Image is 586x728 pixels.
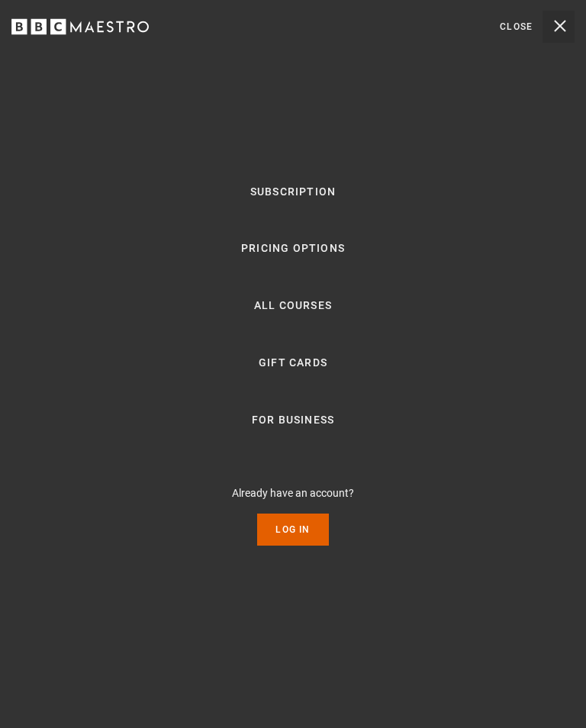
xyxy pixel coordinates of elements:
[11,15,149,38] svg: BBC Maestro
[500,11,575,43] button: Toggle navigation
[252,411,334,430] a: For business
[254,297,332,315] a: All Courses
[241,240,345,258] a: Pricing Options
[259,354,327,372] a: Gift Cards
[257,514,328,546] a: Log In
[232,485,354,501] p: Already have an account?
[250,183,336,201] a: Subscription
